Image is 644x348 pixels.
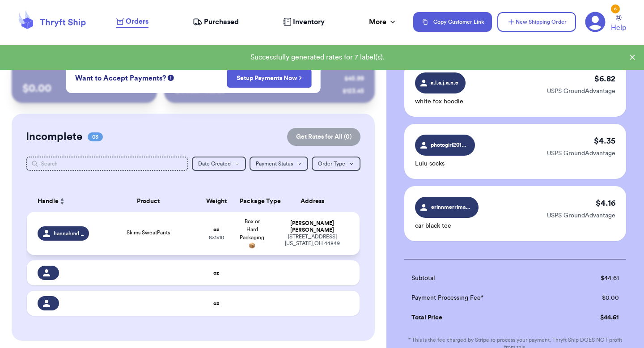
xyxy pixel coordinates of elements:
[199,191,234,212] th: Weight
[98,191,199,212] th: Product
[204,17,239,27] span: Purchased
[22,81,146,96] p: $ 0.00
[26,157,188,171] input: Search
[198,161,231,166] span: Date Created
[611,22,626,33] span: Help
[312,157,360,171] button: Order Type
[431,203,471,211] span: erinnmerrimann
[54,230,84,237] span: hannahmd._
[565,268,626,288] td: $ 44.61
[193,17,239,27] a: Purchased
[404,308,565,327] td: Total Price
[26,130,82,144] h2: Incomplete
[344,74,364,83] div: $ 45.99
[213,301,219,306] strong: oz
[430,79,460,87] span: a.l.a.j.a.n.e
[594,135,615,147] p: $ 4.35
[293,17,325,27] span: Inventory
[209,235,224,240] span: 8 x 1 x 10
[415,221,479,230] p: car black tee
[369,17,397,27] div: More
[318,161,345,166] span: Order Type
[127,230,170,235] span: Skims SweatPants
[404,288,565,308] td: Payment Processing Fee*
[256,161,293,166] span: Payment Status
[611,4,620,13] div: 6
[270,191,360,212] th: Address
[404,268,565,288] td: Subtotal
[611,15,626,33] a: Help
[275,233,349,247] div: [STREET_ADDRESS] [US_STATE] , OH 44849
[250,157,308,171] button: Payment Status
[213,270,219,276] strong: oz
[237,74,302,83] a: Setup Payments Now
[116,16,148,28] a: Orders
[283,17,325,27] a: Inventory
[75,73,166,84] span: Want to Accept Payments?
[227,69,312,88] button: Setup Payments Now
[547,149,615,158] p: USPS GroundAdvantage
[497,12,576,32] button: New Shipping Order
[287,128,360,146] button: Get Rates for All (0)
[413,12,492,32] button: Copy Customer Link
[565,288,626,308] td: $ 0.00
[547,211,615,220] p: USPS GroundAdvantage
[585,12,606,32] a: 6
[126,16,148,27] span: Orders
[213,227,219,232] strong: oz
[431,141,468,149] span: photogirl20143
[38,197,59,206] span: Handle
[240,219,264,248] span: Box or Hard Packaging 📦
[7,52,628,63] div: Successfully generated rates for 7 label(s).
[415,159,475,168] p: Lulu socks
[565,308,626,327] td: $ 44.61
[275,220,349,233] div: [PERSON_NAME] [PERSON_NAME]
[594,72,615,85] p: $ 6.82
[547,87,615,96] p: USPS GroundAdvantage
[192,157,246,171] button: Date Created
[88,132,103,141] span: 03
[234,191,270,212] th: Package Type
[59,196,66,207] button: Sort ascending
[596,197,615,209] p: $ 4.16
[343,87,364,96] div: $ 123.45
[415,97,466,106] p: white fox hoodie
